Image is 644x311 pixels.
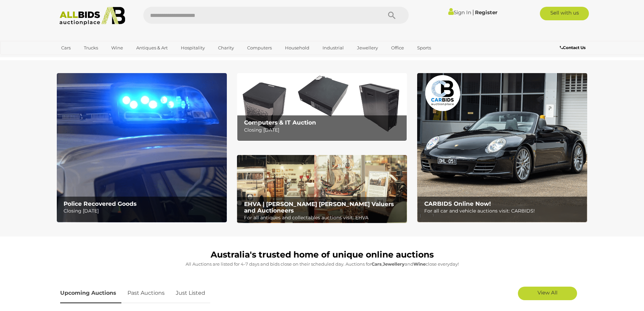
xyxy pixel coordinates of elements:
[64,200,137,207] b: Police Recovered Goods
[57,42,75,53] a: Cars
[540,7,589,20] a: Sell with us
[57,53,114,65] a: [GEOGRAPHIC_DATA]
[244,214,403,222] p: For all antiques and collectables auctions visit: EHVA
[560,44,587,51] a: Contact Us
[79,42,102,53] a: Trucks
[176,42,209,53] a: Hospitality
[237,155,407,223] img: EHVA | Evans Hastings Valuers and Auctioneers
[243,42,276,53] a: Computers
[318,42,348,53] a: Industrial
[57,73,227,222] a: Police Recovered Goods Police Recovered Goods Closing [DATE]
[413,42,435,53] a: Sports
[237,73,407,141] img: Computers & IT Auction
[60,250,584,260] h1: Australia's trusted home of unique online auctions
[413,261,426,267] strong: Wine
[244,126,403,134] p: Closing [DATE]
[472,8,474,16] span: |
[353,42,382,53] a: Jewellery
[560,45,586,50] b: Contact Us
[244,119,316,126] b: Computers & IT Auction
[132,42,172,53] a: Antiques & Art
[383,261,405,267] strong: Jewellery
[237,155,407,223] a: EHVA | Evans Hastings Valuers and Auctioneers EHVA | [PERSON_NAME] [PERSON_NAME] Valuers and Auct...
[171,283,210,303] a: Just Listed
[60,283,121,303] a: Upcoming Auctions
[107,42,127,53] a: Wine
[417,73,587,222] img: CARBIDS Online Now!
[538,289,557,296] span: View All
[122,283,170,303] a: Past Auctions
[64,207,223,215] p: Closing [DATE]
[518,287,577,300] a: View All
[387,42,408,53] a: Office
[424,200,491,207] b: CARBIDS Online Now!
[56,7,129,25] img: Allbids.com.au
[57,73,227,222] img: Police Recovered Goods
[424,207,583,215] p: For all car and vehicle auctions visit: CARBIDS!
[214,42,238,53] a: Charity
[281,42,314,53] a: Household
[417,73,587,222] a: CARBIDS Online Now! CARBIDS Online Now! For all car and vehicle auctions visit: CARBIDS!
[448,9,471,16] a: Sign In
[60,260,584,268] p: All Auctions are listed for 4-7 days and bids close on their scheduled day. Auctions for , and cl...
[237,73,407,141] a: Computers & IT Auction Computers & IT Auction Closing [DATE]
[475,9,497,16] a: Register
[375,7,409,24] button: Search
[244,201,394,214] b: EHVA | [PERSON_NAME] [PERSON_NAME] Valuers and Auctioneers
[372,261,382,267] strong: Cars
